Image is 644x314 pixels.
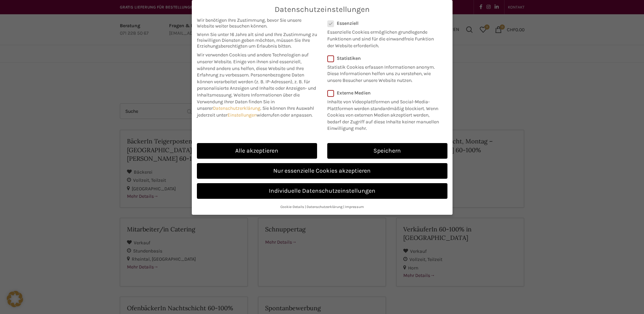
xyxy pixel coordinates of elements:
a: Alle akzeptieren [197,143,317,159]
p: Inhalte von Videoplattformen und Social-Media-Plattformen werden standardmäßig blockiert. Wenn Co... [327,96,443,132]
p: Statistik Cookies erfassen Informationen anonym. Diese Informationen helfen uns zu verstehen, wie... [327,61,439,84]
span: Wir verwenden Cookies und andere Technologien auf unserer Website. Einige von ihnen sind essenzie... [197,52,309,78]
span: Sie können Ihre Auswahl jederzeit unter widerrufen oder anpassen. [197,105,314,118]
a: Speichern [327,143,447,159]
span: Personenbezogene Daten können verarbeitet werden (z. B. IP-Adressen), z. B. für personalisierte A... [197,72,316,98]
span: Weitere Informationen über die Verwendung Ihrer Daten finden Sie in unserer . [197,92,300,111]
a: Datenschutzerklärung [307,205,343,209]
a: Cookie-Details [280,205,304,209]
span: Datenschutzeinstellungen [275,5,370,14]
label: Externe Medien [327,90,443,96]
a: Datenschutzerklärung [213,105,260,111]
span: Wenn Sie unter 16 Jahre alt sind und Ihre Zustimmung zu freiwilligen Diensten geben möchten, müss... [197,32,317,49]
a: Einstellungen [227,112,257,118]
a: Nur essenzielle Cookies akzeptieren [197,163,447,179]
a: Individuelle Datenschutzeinstellungen [197,183,447,199]
span: Wir benötigen Ihre Zustimmung, bevor Sie unsere Website weiter besuchen können. [197,17,317,29]
p: Essenzielle Cookies ermöglichen grundlegende Funktionen und sind für die einwandfreie Funktion de... [327,26,439,49]
a: Impressum [345,205,364,209]
label: Essenziell [327,20,439,26]
label: Statistiken [327,55,439,61]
